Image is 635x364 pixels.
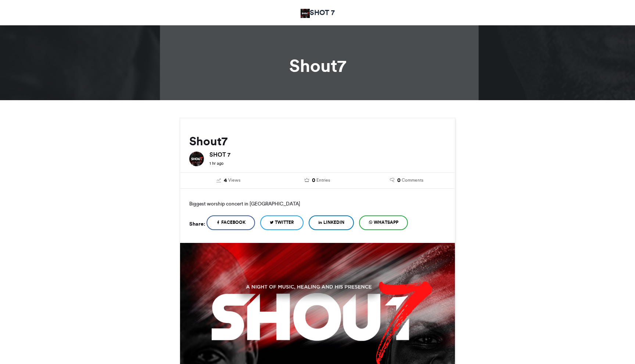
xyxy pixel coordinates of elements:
[301,9,310,18] img: SHOUT 7 2025
[260,215,304,230] a: Twitter
[189,135,446,148] h2: Shout7
[279,176,357,185] a: 0 Entries
[207,215,255,230] a: Facebook
[397,176,401,185] span: 0
[275,219,294,226] span: Twitter
[312,176,315,185] span: 0
[301,7,335,18] a: SHOT 7
[209,161,223,166] small: 1 hr ago
[189,176,268,185] a: 4 Views
[367,176,446,185] a: 0 Comments
[228,177,240,183] span: Views
[323,219,344,226] span: LinkedIn
[221,219,245,226] span: Facebook
[189,219,205,229] h5: Share:
[359,215,408,230] a: WhatsApp
[316,177,330,183] span: Entries
[189,198,446,210] p: Biggest worship concert in [GEOGRAPHIC_DATA]
[309,215,354,230] a: LinkedIn
[224,176,227,185] span: 4
[189,152,204,166] img: SHOT 7
[374,219,398,226] span: WhatsApp
[402,177,423,183] span: Comments
[209,152,446,157] h6: SHOT 7
[114,57,521,74] h1: Shout7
